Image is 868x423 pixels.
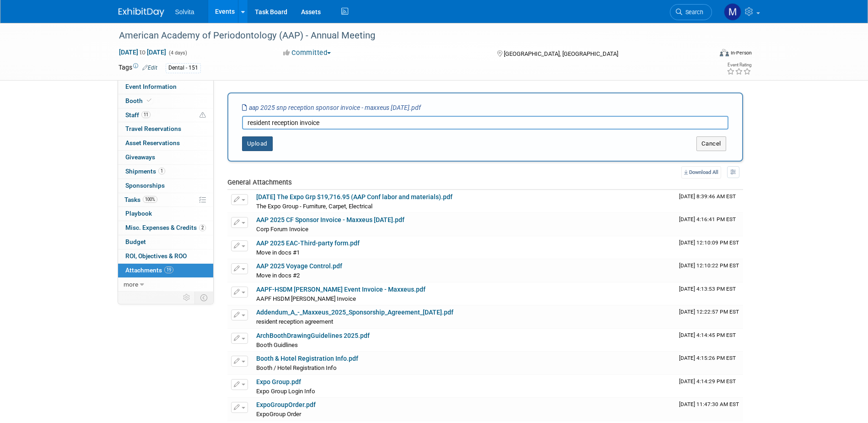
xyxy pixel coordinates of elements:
[118,165,213,179] a: Shipments1
[118,221,213,235] a: Misc. Expenses & Credits2
[125,168,165,175] span: Shipments
[679,239,739,246] span: Upload Timestamp
[675,282,743,305] td: Upload Timestamp
[256,286,426,293] a: AAPF-HSDM [PERSON_NAME] Event Invoice - Maxxeus.pdf
[675,329,743,352] td: Upload Timestamp
[166,63,201,73] div: Dental - 151
[118,193,213,207] a: Tasks100%
[168,50,187,56] span: (4 days)
[256,342,298,348] span: Booth Guidlines
[124,196,157,203] span: Tasks
[125,153,155,161] span: Giveaways
[227,178,292,186] span: General Attachments
[675,190,743,213] td: Upload Timestamp
[164,266,173,273] span: 19
[125,224,206,231] span: Misc. Expenses & Credits
[125,266,173,274] span: Attachments
[179,292,195,304] td: Personalize Event Tab Strip
[147,98,151,103] i: Booth reservation complete
[256,388,315,395] span: Expo Group Login Info
[118,108,213,122] a: Staff11
[175,8,194,16] span: Solvita
[119,8,164,17] img: ExhibitDay
[679,216,736,222] span: Upload Timestamp
[256,295,356,302] span: AAPF HSDM [PERSON_NAME] Invoice
[158,168,165,174] span: 1
[125,97,153,104] span: Booth
[679,309,739,315] span: Upload Timestamp
[199,224,206,231] span: 2
[116,27,698,44] div: American Academy of Periodontology (AAP) - Annual Meeting
[256,364,337,371] span: Booth / Hotel Registration Info
[124,281,138,288] span: more
[670,4,712,20] a: Search
[256,193,453,201] a: [DATE] The Expo Grp $19,716.95 (AAP Conf labor and materials).pdf
[730,49,752,56] div: In-Person
[696,136,726,151] button: Cancel
[679,286,736,292] span: Upload Timestamp
[675,213,743,236] td: Upload Timestamp
[125,125,181,132] span: Travel Reservations
[119,63,157,73] td: Tags
[256,262,342,270] a: AAP 2025 Voyage Control.pdf
[242,116,728,130] input: Enter description
[138,49,147,56] span: to
[118,207,213,221] a: Playbook
[256,203,372,210] span: The Expo Group - Furniture, Carpet, Electrical
[256,401,316,408] a: ExpoGroupOrder.pdf
[679,262,739,269] span: Upload Timestamp
[681,166,721,179] a: Download All
[118,264,213,277] a: Attachments19
[679,401,739,407] span: Upload Timestamp
[119,48,167,56] span: [DATE] [DATE]
[256,318,333,325] span: resident reception agreement
[118,136,213,150] a: Asset Reservations
[675,352,743,374] td: Upload Timestamp
[256,272,300,279] span: Move in docs #2
[242,136,273,151] button: Upload
[141,111,151,118] span: 11
[125,238,146,245] span: Budget
[679,378,736,385] span: Upload Timestamp
[675,375,743,398] td: Upload Timestamp
[682,9,703,16] span: Search
[125,252,187,260] span: ROI, Objectives & ROO
[118,179,213,193] a: Sponsorships
[679,355,736,361] span: Upload Timestamp
[256,216,404,223] a: AAP 2025 CF Sponsor Invoice - Maxxeus [DATE].pdf
[256,226,308,233] span: Corp Forum Invoice
[125,210,152,217] span: Playbook
[675,305,743,328] td: Upload Timestamp
[118,249,213,263] a: ROI, Objectives & ROO
[118,94,213,108] a: Booth
[118,80,213,94] a: Event Information
[658,48,752,61] div: Event Format
[256,355,358,362] a: Booth & Hotel Registration Info.pdf
[142,65,157,71] a: Edit
[256,332,370,339] a: ArchBoothDrawingGuidelines 2025.pdf
[125,139,180,146] span: Asset Reservations
[724,3,741,21] img: Matthew Burns
[679,193,736,200] span: Upload Timestamp
[125,83,177,90] span: Event Information
[675,259,743,282] td: Upload Timestamp
[504,50,618,57] span: [GEOGRAPHIC_DATA], [GEOGRAPHIC_DATA]
[256,249,300,256] span: Move in docs #1
[125,111,151,119] span: Staff
[256,309,453,316] a: Addendum_A_-_Maxxeus_2025_Sponsorship_Agreement_[DATE].pdf
[256,378,301,385] a: Expo Group.pdf
[125,182,165,189] span: Sponsorships
[143,196,157,203] span: 100%
[242,104,421,111] i: aap 2025 snp reception sponsor invoice - maxxeus [DATE].pdf
[199,111,206,119] span: Potential Scheduling Conflict -- at least one attendee is tagged in another overlapping event.
[679,332,736,338] span: Upload Timestamp
[280,48,334,58] button: Committed
[256,239,360,247] a: AAP 2025 EAC-Third-party form.pdf
[118,122,213,136] a: Travel Reservations
[720,49,729,56] img: Format-Inperson.png
[194,292,213,304] td: Toggle Event Tabs
[675,236,743,259] td: Upload Timestamp
[727,63,751,67] div: Event Rating
[118,235,213,249] a: Budget
[118,151,213,164] a: Giveaways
